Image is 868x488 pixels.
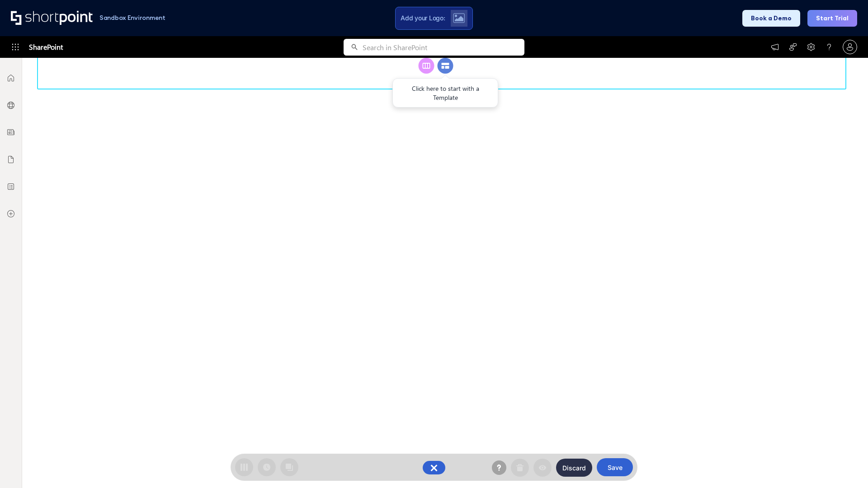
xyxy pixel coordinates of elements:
span: Add your Logo: [401,14,445,22]
img: Upload logo [453,13,465,23]
span: SharePoint [29,36,63,58]
button: Discard [556,459,592,477]
h1: Sandbox Environment [99,15,165,20]
button: Book a Demo [742,10,800,27]
iframe: Chat Widget [823,445,868,488]
input: Search in SharePoint [363,39,524,56]
button: Save [597,458,633,476]
button: Start Trial [807,10,857,27]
